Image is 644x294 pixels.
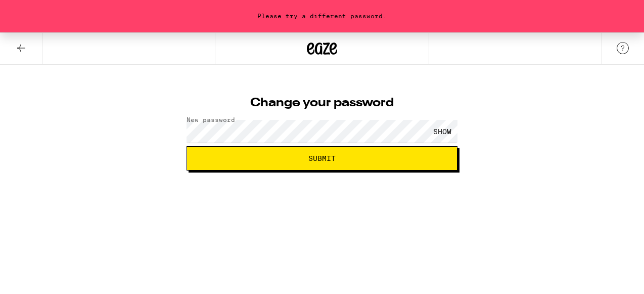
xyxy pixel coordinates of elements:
span: Help [23,7,44,16]
div: SHOW [427,120,457,143]
button: Submit [187,146,457,171]
h1: Change your password [187,97,457,109]
label: New password [187,116,235,123]
span: Submit [308,155,336,162]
